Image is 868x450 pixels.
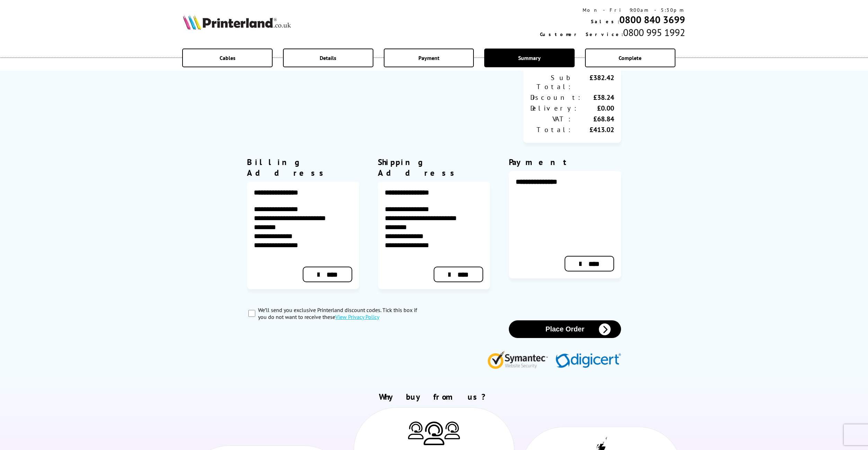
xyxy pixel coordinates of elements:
div: £0.00 [578,104,614,113]
img: Printerland Logo [183,15,291,30]
span: Complete [619,54,641,61]
img: Symantec Website Security [487,349,553,369]
div: Mon - Fri 9:00am - 5:30pm [540,7,685,13]
span: 0800 995 1992 [623,26,685,39]
div: £68.84 [572,114,614,123]
img: Printer Experts [424,422,444,445]
div: Delivery: [530,104,578,113]
div: £38.24 [582,93,614,102]
span: Details [320,54,336,61]
div: Payment [509,157,621,167]
span: Customer Service: [540,31,623,37]
div: Billing Address [247,157,359,178]
img: Printer Experts [444,422,460,439]
img: Digicert [556,353,621,369]
a: 0800 840 3699 [619,13,685,26]
div: Sub Total: [530,73,572,91]
span: Summary [518,54,541,61]
button: Place Order [509,320,621,338]
div: Total: [530,125,572,134]
span: Sales: [591,18,619,25]
div: VAT: [530,114,572,123]
div: Shipping Address [378,157,490,178]
div: Discount: [530,93,582,102]
span: Cables [220,54,236,61]
label: We’ll send you exclusive Printerland discount codes. Tick this box if you do not want to receive ... [258,306,426,320]
div: £413.02 [572,125,614,134]
h2: Why buy from us? [183,391,685,402]
a: modal_privacy [335,313,379,320]
div: £382.42 [572,73,614,91]
span: Payment [418,54,440,61]
img: Printer Experts [408,422,424,439]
